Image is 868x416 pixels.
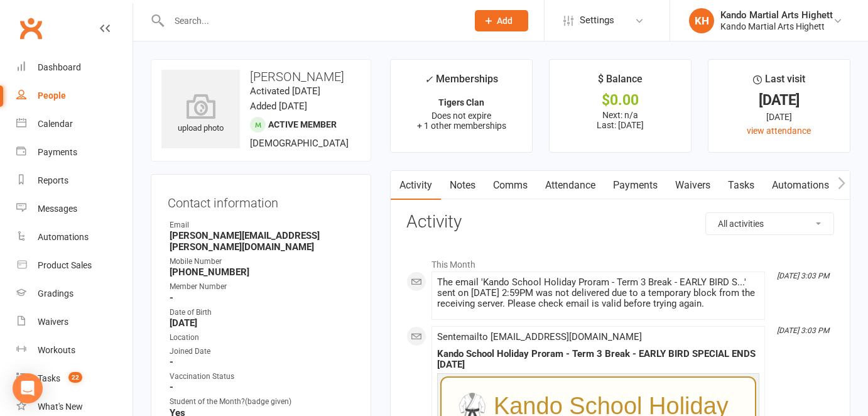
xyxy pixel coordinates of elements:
[170,292,354,304] strong: -
[16,82,133,110] a: People
[720,9,833,21] div: Kando Martial Arts Highett
[165,12,458,30] input: Search...
[16,336,133,364] a: Workouts
[250,85,320,97] time: Activated [DATE]
[16,364,133,393] a: Tasks 22
[16,308,133,336] a: Waivers
[38,175,68,185] div: Reports
[16,280,133,308] a: Gradings
[250,138,349,149] span: [DEMOGRAPHIC_DATA]
[425,71,498,94] div: Memberships
[561,110,680,130] p: Next: n/a Last: [DATE]
[170,256,354,268] div: Mobile Number
[38,90,66,101] div: People
[561,94,680,107] div: $0.00
[720,94,838,107] div: [DATE]
[437,331,642,342] span: Sent email to [EMAIL_ADDRESS][DOMAIN_NAME]
[38,232,89,242] div: Automations
[38,119,73,129] div: Calendar
[437,277,759,309] div: The email 'Kando School Holiday Proram - Term 3 Break - EARLY BIRD S...' sent on [DATE] 2:59PM wa...
[406,212,834,232] h3: Activity
[38,317,68,327] div: Waivers
[425,74,433,85] i: ✓
[161,70,361,84] h3: [PERSON_NAME]
[666,171,719,200] a: Waivers
[437,349,759,370] div: Kando School Holiday Proram - Term 3 Break - EARLY BIRD SPECIAL ENDS [DATE]
[16,223,133,251] a: Automations
[170,219,354,231] div: Email
[161,94,240,135] div: upload photo
[38,345,75,355] div: Workouts
[441,171,484,200] a: Notes
[15,13,46,44] a: Clubworx
[38,260,92,270] div: Product Sales
[168,191,354,210] h3: Contact information
[580,6,614,35] span: Settings
[604,171,666,200] a: Payments
[747,126,811,136] a: view attendance
[16,110,133,138] a: Calendar
[38,373,60,383] div: Tasks
[250,101,307,112] time: Added [DATE]
[68,372,82,383] span: 22
[431,111,491,121] span: Does not expire
[170,346,354,358] div: Joined Date
[170,317,354,329] strong: [DATE]
[38,204,77,214] div: Messages
[38,147,77,157] div: Payments
[170,230,354,253] strong: [PERSON_NAME][EMAIL_ADDRESS][PERSON_NAME][DOMAIN_NAME]
[170,356,354,368] strong: -
[170,281,354,293] div: Member Number
[170,381,354,393] strong: -
[268,119,337,129] span: Active member
[406,251,834,271] li: This Month
[417,121,506,131] span: + 1 other memberships
[170,266,354,278] strong: [PHONE_NUMBER]
[777,271,829,280] i: [DATE] 3:03 PM
[720,21,833,32] div: Kando Martial Arts Highett
[16,167,133,195] a: Reports
[16,251,133,280] a: Product Sales
[777,326,829,335] i: [DATE] 3:03 PM
[13,373,43,403] div: Open Intercom Messenger
[170,307,354,319] div: Date of Birth
[475,10,528,31] button: Add
[753,71,805,94] div: Last visit
[16,195,133,223] a: Messages
[438,97,484,107] strong: Tigers Clan
[689,8,714,33] div: KH
[391,171,441,200] a: Activity
[763,171,838,200] a: Automations
[170,332,354,344] div: Location
[598,71,643,94] div: $ Balance
[170,396,354,408] div: Student of the Month?(badge given)
[38,62,81,72] div: Dashboard
[170,371,354,383] div: Vaccination Status
[719,171,763,200] a: Tasks
[38,402,83,412] div: What's New
[16,138,133,167] a: Payments
[38,288,73,298] div: Gradings
[497,16,513,26] span: Add
[484,171,536,200] a: Comms
[536,171,604,200] a: Attendance
[720,110,838,124] div: [DATE]
[16,53,133,82] a: Dashboard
